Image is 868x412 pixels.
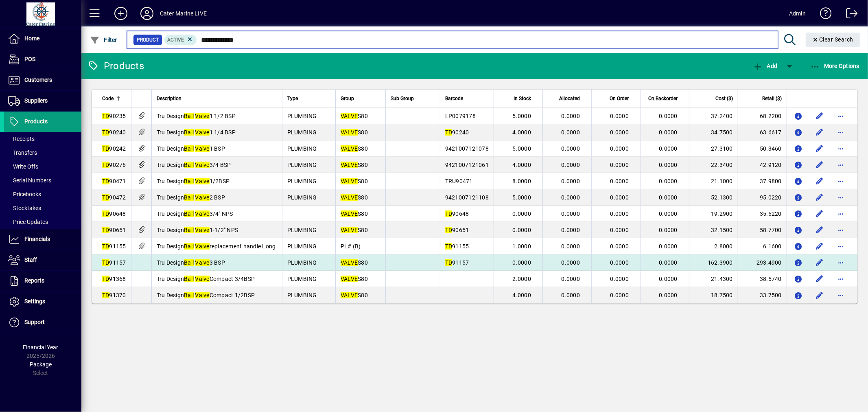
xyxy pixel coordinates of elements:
span: Tru Design Compact 3/4BSP [157,276,255,282]
span: 0.0000 [562,162,580,168]
button: Edit [813,126,826,139]
span: 91155 [102,243,126,250]
span: 0.0000 [610,178,629,184]
span: 91157 [102,259,126,266]
em: Ball [184,292,194,298]
em: Valve [195,210,210,217]
span: Tru Design 3/4 BSP [157,162,231,168]
span: 91368 [102,276,126,282]
div: In Stock [499,94,538,103]
span: 0.0000 [513,210,531,217]
span: S80 [341,113,368,119]
span: Product [137,36,159,44]
span: S80 [341,194,368,201]
span: 90276 [102,162,126,168]
a: Logout [840,2,858,28]
span: 0.0000 [562,178,580,184]
span: Customers [24,77,52,83]
button: More options [834,207,847,220]
em: TD [102,194,109,201]
a: Pricebooks [4,187,81,201]
button: More options [834,272,847,285]
span: S80 [341,292,368,298]
span: PLUMBING [287,194,317,201]
span: 9421007121061 [445,162,489,168]
em: TD [102,292,109,298]
div: Group [341,94,380,103]
span: 0.0000 [659,227,678,233]
span: Tru Design 2 BSP [157,194,225,201]
span: Cost ($) [715,94,733,103]
span: Settings [24,298,45,305]
div: Barcode [445,94,489,103]
em: Valve [195,292,210,298]
button: Edit [813,110,826,123]
a: Customers [4,70,81,90]
em: VALVE [341,276,358,282]
span: 90240 [445,129,469,136]
a: Home [4,28,81,49]
div: Sub Group [391,94,435,103]
td: 18.7500 [689,287,738,303]
td: 63.6617 [738,124,787,140]
button: More options [834,224,847,237]
span: PLUMBING [287,145,317,152]
span: S80 [341,129,368,136]
td: 293.4900 [738,254,787,271]
span: Package [30,361,52,368]
a: Staff [4,250,81,270]
span: 90235 [102,113,126,119]
button: More options [834,240,847,253]
span: POS [24,56,35,62]
td: 33.7500 [738,287,787,303]
span: 0.0000 [562,129,580,136]
a: Price Updates [4,215,81,229]
span: 0.0000 [562,194,580,201]
span: 2.0000 [513,276,531,282]
a: Reports [4,271,81,291]
em: Valve [195,243,210,250]
button: More options [834,158,847,171]
td: 37.2400 [689,108,738,124]
span: Price Updates [8,219,48,225]
span: 0.0000 [562,227,580,233]
span: In Stock [514,94,531,103]
em: Valve [195,129,210,136]
td: 35.6220 [738,206,787,222]
span: 90242 [102,145,126,152]
button: More Options [808,59,862,73]
span: S80 [341,227,368,233]
td: 50.3460 [738,140,787,157]
button: Edit [813,175,826,188]
em: Valve [195,162,210,168]
span: 0.0000 [659,259,678,266]
div: Description [157,94,277,103]
span: Tru Design 1 1/2 BSP [157,113,236,119]
span: 0.0000 [610,145,629,152]
em: Ball [184,178,194,184]
span: 0.0000 [610,243,629,250]
span: 0.0000 [610,113,629,119]
td: 27.3100 [689,140,738,157]
button: Add [108,6,134,21]
span: Sub Group [391,94,414,103]
em: VALVE [341,194,358,201]
div: On Order [597,94,636,103]
td: 34.7500 [689,124,738,140]
em: Valve [195,227,210,233]
div: Products [87,59,144,72]
span: 0.0000 [659,292,678,298]
em: Valve [195,178,210,184]
a: Financials [4,229,81,250]
div: On Backorder [645,94,685,103]
span: 0.0000 [659,145,678,152]
em: TD [102,129,109,136]
span: 0.0000 [659,129,678,136]
span: 9421007121078 [445,145,489,152]
span: Description [157,94,181,103]
span: Tru Design 3/4" NPS [157,210,233,217]
span: Reports [24,277,44,284]
button: Edit [813,289,826,302]
em: Ball [184,259,194,266]
em: VALVE [341,162,358,168]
